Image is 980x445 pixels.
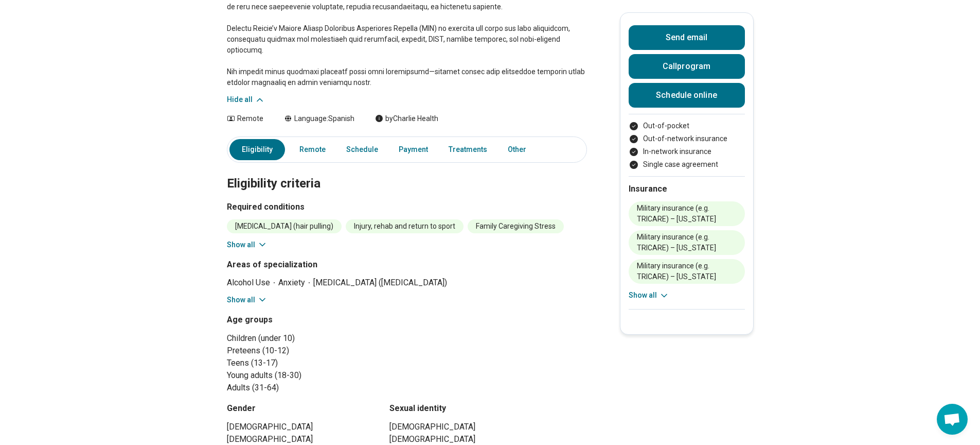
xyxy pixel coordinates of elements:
[937,404,968,435] div: Open chat
[227,201,587,213] h3: Required conditions
[227,219,342,233] li: [MEDICAL_DATA] (hair pulling)
[502,139,539,160] a: Other
[227,332,587,345] li: Children (under 10)
[229,139,285,160] a: Eligibility
[629,183,745,195] h2: Insurance
[393,139,434,160] a: Payment
[629,230,745,255] li: Military insurance (e.g. TRICARE) – [US_STATE]
[284,113,354,124] div: Language: Spanish
[629,146,745,157] li: In-network insurance
[629,259,745,284] li: Military insurance (e.g. TRICARE) – [US_STATE]
[629,83,745,108] a: Schedule online
[442,139,493,160] a: Treatments
[629,54,745,79] button: Callprogram
[227,150,587,193] h2: Eligibility criteria
[227,314,587,326] h3: Age groups
[278,277,313,288] li: Anxiety
[389,421,587,433] li: [DEMOGRAPHIC_DATA]
[293,139,332,160] a: Remote
[227,259,587,271] h3: Areas of specialization
[227,345,587,357] li: Preteens (10-12)
[468,219,564,233] li: Family Caregiving Stress
[227,277,278,288] li: Alcohol Use
[346,219,464,233] li: Injury, rehab and return to sport
[340,139,384,160] a: Schedule
[227,382,587,394] li: Adults (31-64)
[629,133,745,144] li: Out-of-network insurance
[629,25,745,50] button: Send email
[227,421,371,433] li: [DEMOGRAPHIC_DATA]
[227,295,268,305] button: Show all
[227,357,587,369] li: Teens (13-17)
[227,239,268,250] button: Show all
[227,113,263,124] div: Remote
[629,159,745,170] li: Single case agreement
[227,402,371,415] h3: Gender
[227,369,587,382] li: Young adults (18-30)
[389,402,587,415] h3: Sexual identity
[227,94,265,105] button: Hide all
[629,290,669,301] button: Show all
[629,201,745,226] li: Military insurance (e.g. TRICARE) – [US_STATE]
[375,113,438,124] div: by Charlie Health
[629,121,745,170] ul: Payment options
[629,121,745,131] li: Out-of-pocket
[313,277,447,288] li: [MEDICAL_DATA] ([MEDICAL_DATA])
